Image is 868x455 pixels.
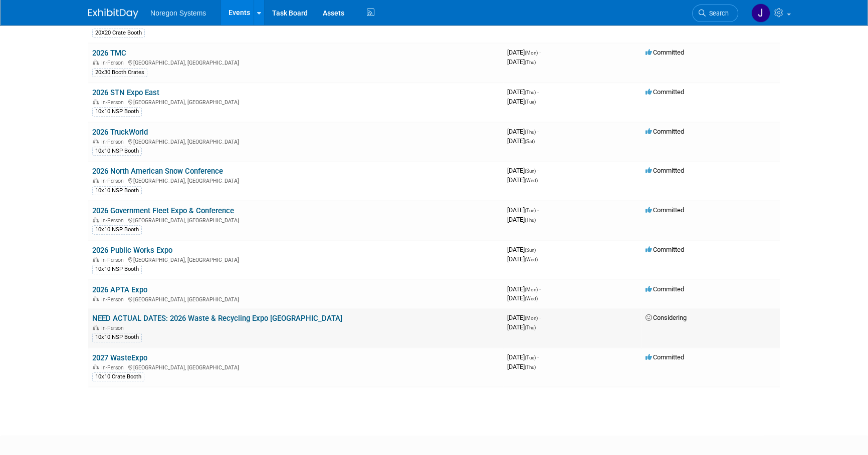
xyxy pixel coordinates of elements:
[539,285,541,293] span: -
[88,9,138,19] img: ExhibitDay
[92,225,142,234] div: 10x10 NSP Booth
[92,107,142,116] div: 10x10 NSP Booth
[92,167,223,176] a: 2026 North American Snow Conference
[751,4,770,23] img: Johana Gil
[525,178,538,183] span: (Wed)
[507,255,538,263] span: [DATE]
[92,176,499,184] div: [GEOGRAPHIC_DATA], [GEOGRAPHIC_DATA]
[507,363,536,370] span: [DATE]
[525,325,536,330] span: (Thu)
[507,294,538,302] span: [DATE]
[692,5,738,22] a: Search
[537,88,539,96] span: -
[507,206,539,214] span: [DATE]
[101,364,127,371] span: In-Person
[92,246,172,255] a: 2026 Public Works Expo
[537,128,539,135] span: -
[525,315,538,321] span: (Mon)
[93,257,99,262] img: In-Person Event
[92,285,147,294] a: 2026 APTA Expo
[507,128,539,135] span: [DATE]
[101,139,127,145] span: In-Person
[92,68,147,77] div: 20x30 Booth Crates
[92,58,499,66] div: [GEOGRAPHIC_DATA], [GEOGRAPHIC_DATA]
[525,247,536,253] span: (Sun)
[525,99,536,105] span: (Tue)
[537,246,539,253] span: -
[101,257,127,263] span: In-Person
[93,139,99,144] img: In-Person Event
[93,178,99,183] img: In-Person Event
[507,323,536,331] span: [DATE]
[92,137,499,145] div: [GEOGRAPHIC_DATA], [GEOGRAPHIC_DATA]
[507,137,535,145] span: [DATE]
[101,325,127,331] span: In-Person
[645,353,684,361] span: Committed
[507,58,536,66] span: [DATE]
[525,364,536,370] span: (Thu)
[525,168,536,174] span: (Sun)
[92,49,126,58] a: 2026 TMC
[539,49,541,56] span: -
[537,353,539,361] span: -
[507,353,539,361] span: [DATE]
[92,98,499,106] div: [GEOGRAPHIC_DATA], [GEOGRAPHIC_DATA]
[507,98,536,105] span: [DATE]
[645,285,684,293] span: Committed
[525,60,536,65] span: (Thu)
[92,372,144,381] div: 10x10 Crate Booth
[537,206,539,214] span: -
[645,206,684,214] span: Committed
[507,88,539,96] span: [DATE]
[93,217,99,222] img: In-Person Event
[92,363,499,371] div: [GEOGRAPHIC_DATA], [GEOGRAPHIC_DATA]
[101,296,127,303] span: In-Person
[507,314,541,321] span: [DATE]
[525,208,536,213] span: (Tue)
[525,90,536,95] span: (Thu)
[645,314,687,321] span: Considering
[525,217,536,223] span: (Thu)
[525,50,538,56] span: (Mon)
[645,88,684,96] span: Committed
[101,217,127,224] span: In-Person
[92,88,159,97] a: 2026 STN Expo East
[92,255,499,263] div: [GEOGRAPHIC_DATA], [GEOGRAPHIC_DATA]
[525,139,535,144] span: (Sat)
[92,333,142,342] div: 10x10 NSP Booth
[507,246,539,253] span: [DATE]
[539,314,541,321] span: -
[645,128,684,135] span: Committed
[507,49,541,56] span: [DATE]
[92,147,142,156] div: 10x10 NSP Booth
[525,355,536,360] span: (Tue)
[92,186,142,195] div: 10x10 NSP Booth
[507,285,541,293] span: [DATE]
[92,353,147,362] a: 2027 WasteExpo
[507,167,539,174] span: [DATE]
[93,325,99,330] img: In-Person Event
[93,364,99,369] img: In-Person Event
[525,296,538,301] span: (Wed)
[101,178,127,184] span: In-Person
[93,60,99,65] img: In-Person Event
[92,216,499,224] div: [GEOGRAPHIC_DATA], [GEOGRAPHIC_DATA]
[706,10,729,17] span: Search
[645,49,684,56] span: Committed
[93,99,99,104] img: In-Person Event
[93,296,99,301] img: In-Person Event
[525,257,538,262] span: (Wed)
[645,246,684,253] span: Committed
[150,9,206,17] span: Noregon Systems
[507,176,538,184] span: [DATE]
[92,295,499,303] div: [GEOGRAPHIC_DATA], [GEOGRAPHIC_DATA]
[537,167,539,174] span: -
[92,128,148,137] a: 2026 TruckWorld
[525,287,538,292] span: (Mon)
[507,216,536,223] span: [DATE]
[92,314,342,323] a: NEED ACTUAL DATES: 2026 Waste & Recycling Expo [GEOGRAPHIC_DATA]
[101,99,127,106] span: In-Person
[92,206,234,215] a: 2026 Government Fleet Expo & Conference
[525,129,536,135] span: (Thu)
[92,29,145,38] div: 20X20 Crate Booth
